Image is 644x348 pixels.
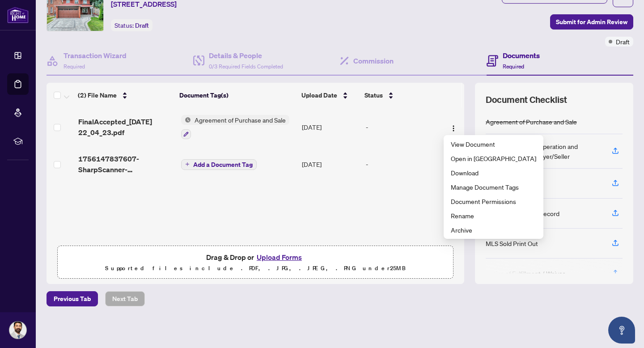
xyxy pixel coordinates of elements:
span: Upload Date [301,90,337,100]
button: Add a Document Tag [181,159,257,170]
th: (2) File Name [74,83,176,108]
div: - [366,122,438,132]
span: (2) File Name [78,90,117,100]
button: Submit for Admin Review [550,14,633,30]
div: Agreement of Purchase and Sale [486,117,577,127]
span: Document Checklist [486,93,567,106]
h4: Commission [353,55,394,66]
h4: Documents [503,50,540,61]
button: Next Tab [105,291,145,306]
button: Upload Forms [254,251,305,263]
span: Rename [451,211,536,221]
h4: Transaction Wizard [64,50,127,61]
span: plus [185,162,190,166]
img: Status Icon [181,115,191,125]
span: Required [503,63,524,70]
span: Required [64,63,85,70]
img: Logo [450,125,457,132]
span: 1756147837607-SharpScanner-Durh_20250825_133834.pdf [78,153,174,175]
span: Download [451,168,536,178]
img: logo [7,7,29,23]
th: Document Tag(s) [176,83,298,108]
th: Upload Date [298,83,360,108]
button: Logo [446,120,461,134]
div: Status: [111,19,153,31]
span: Submit for Admin Review [556,15,627,29]
span: Previous Tab [54,292,91,306]
span: 0/3 Required Fields Completed [209,63,283,70]
td: [DATE] [298,108,362,146]
span: FinalAccepted_[DATE] 22_04_23.pdf [78,116,174,138]
button: Add a Document Tag [181,158,257,170]
div: - [366,159,438,169]
td: [DATE] [298,146,362,182]
h4: Details & People [209,50,283,61]
span: Open in [GEOGRAPHIC_DATA] [451,153,536,163]
button: Status IconAgreement of Purchase and Sale [181,115,289,139]
div: MLS Sold Print Out [486,238,538,248]
button: Previous Tab [47,291,98,306]
span: Draft [616,37,630,47]
span: Drag & Drop or [206,251,305,263]
span: Archive [451,225,536,235]
span: Manage Document Tags [451,182,536,192]
span: View Document [451,139,536,149]
span: Drag & Drop orUpload FormsSupported files include .PDF, .JPG, .JPEG, .PNG under25MB [58,246,453,279]
p: Supported files include .PDF, .JPG, .JPEG, .PNG under 25 MB [63,263,448,274]
span: Add a Document Tag [193,161,253,168]
th: Status [361,83,440,108]
span: Status [364,90,383,100]
img: Profile Icon [9,322,26,339]
button: Open asap [608,317,635,344]
span: Agreement of Purchase and Sale [191,115,289,125]
span: Draft [135,21,149,30]
span: Document Permissions [451,196,536,206]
